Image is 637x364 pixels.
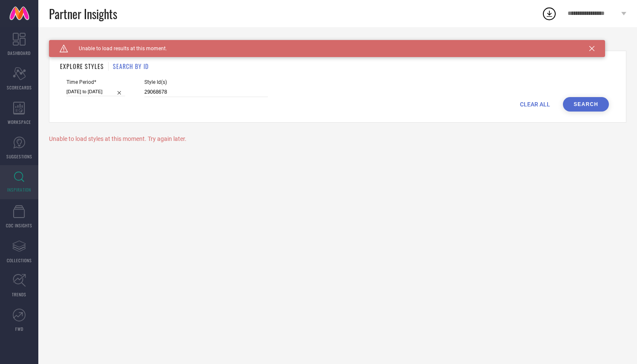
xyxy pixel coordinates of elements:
span: Style Id(s) [144,79,268,85]
span: TRENDS [12,291,26,298]
button: Search [563,97,609,112]
span: CLEAR ALL [520,101,550,108]
span: SCORECARDS [7,84,32,91]
span: Partner Insights [49,5,117,23]
div: Unable to load styles at this moment. Try again later. [49,135,626,142]
span: WORKSPACE [8,119,31,125]
h1: SEARCH BY ID [113,62,149,71]
input: Enter comma separated style ids e.g. 12345, 67890 [144,87,268,97]
div: Open download list [542,6,557,21]
h1: EXPLORE STYLES [60,62,104,71]
span: COLLECTIONS [7,257,32,264]
span: SUGGESTIONS [6,153,32,160]
span: CDC INSIGHTS [6,222,32,229]
input: Select time period [66,87,125,96]
span: DASHBOARD [8,50,31,56]
span: FWD [15,326,23,332]
span: Time Period* [66,79,125,85]
span: INSPIRATION [7,186,31,193]
span: Unable to load results at this moment. [68,46,167,52]
div: Back TO Dashboard [49,40,626,46]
